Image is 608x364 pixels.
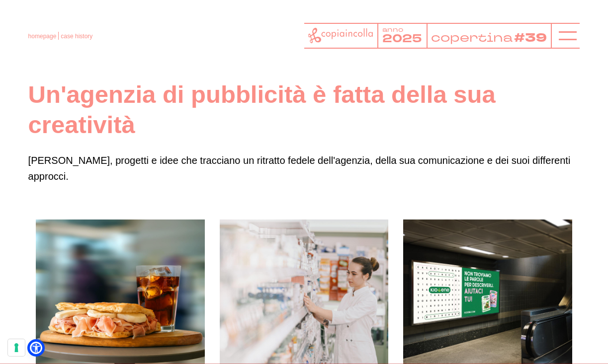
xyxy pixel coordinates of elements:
[28,79,580,141] h1: Un'agenzia di pubblicità è fatta della sua creatività
[28,152,580,184] p: [PERSON_NAME], progetti e idee che tracciano un ritratto fedele dell'agenzia, della sua comunicaz...
[28,33,57,40] a: homepage
[61,33,92,40] span: case history
[8,339,25,356] button: Le tue preferenze relative al consenso per le tecnologie di tracciamento
[30,342,42,354] a: Open Accessibility Menu
[514,29,547,47] tspan: #39
[431,29,513,45] tspan: copertina
[382,26,403,34] tspan: anno
[382,31,421,47] tspan: 2025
